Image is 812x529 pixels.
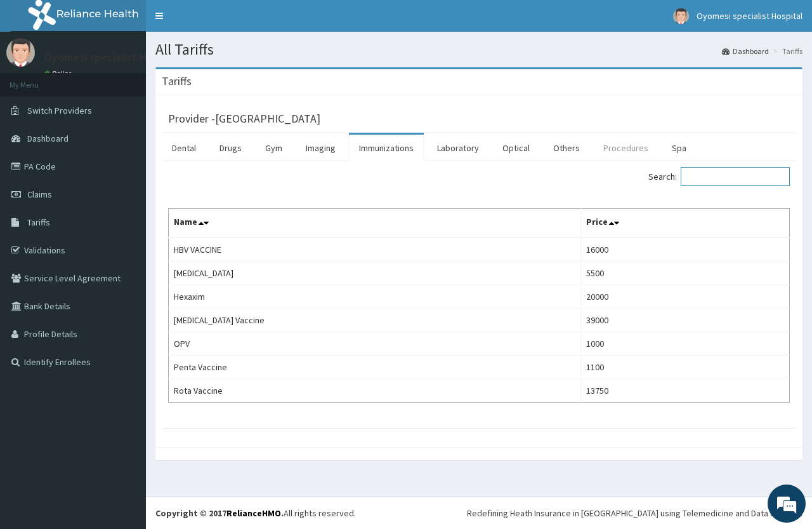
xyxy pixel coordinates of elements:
[662,135,697,161] a: Spa
[722,46,769,57] a: Dashboard
[169,379,581,403] td: Rota Vaccine
[209,135,252,161] a: Drugs
[681,167,790,186] input: Search:
[697,10,802,22] span: Oyomesi specialist Hospital
[580,238,789,262] td: 16000
[168,113,320,124] h3: Provider - [GEOGRAPHIC_DATA]
[673,8,689,24] img: User Image
[169,238,581,262] td: HBV VACCINE
[74,160,175,288] span: We're online!
[580,379,789,403] td: 13750
[226,507,281,519] a: RelianceHMO
[349,135,424,161] a: Immunizations
[467,507,802,519] div: Redefining Heath Insurance in [GEOGRAPHIC_DATA] using Telemedicine and Data Science!
[593,135,658,161] a: Procedures
[27,189,52,200] span: Claims
[169,285,581,309] td: Hexaxim
[492,135,540,161] a: Optical
[580,309,789,332] td: 39000
[27,133,69,144] span: Dashboard
[580,285,789,309] td: 20000
[169,209,581,238] th: Name
[66,71,213,88] div: Chat with us now
[648,167,790,186] label: Search:
[255,135,292,161] a: Gym
[543,135,590,161] a: Others
[580,356,789,379] td: 1100
[169,356,581,379] td: Penta Vaccine
[155,507,284,519] strong: Copyright © 2017 .
[44,51,181,63] p: Oyomesi specialist Hospital
[770,46,802,57] li: Tariffs
[162,76,192,87] h3: Tariffs
[169,309,581,332] td: [MEDICAL_DATA] Vaccine
[146,497,812,529] footer: All rights reserved.
[580,332,789,356] td: 1000
[6,38,35,67] img: User Image
[155,41,802,58] h1: All Tariffs
[44,69,75,78] a: Online
[6,347,242,391] textarea: Type your message and hit 'Enter'
[23,64,51,95] img: d_794563401_company_1708531726252_794563401
[162,135,206,161] a: Dental
[27,105,92,116] span: Switch Providers
[427,135,489,161] a: Laboratory
[296,135,346,161] a: Imaging
[208,6,239,37] div: Minimize live chat window
[27,217,50,228] span: Tariffs
[580,262,789,285] td: 5500
[169,262,581,285] td: [MEDICAL_DATA]
[169,332,581,356] td: OPV
[580,209,789,238] th: Price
